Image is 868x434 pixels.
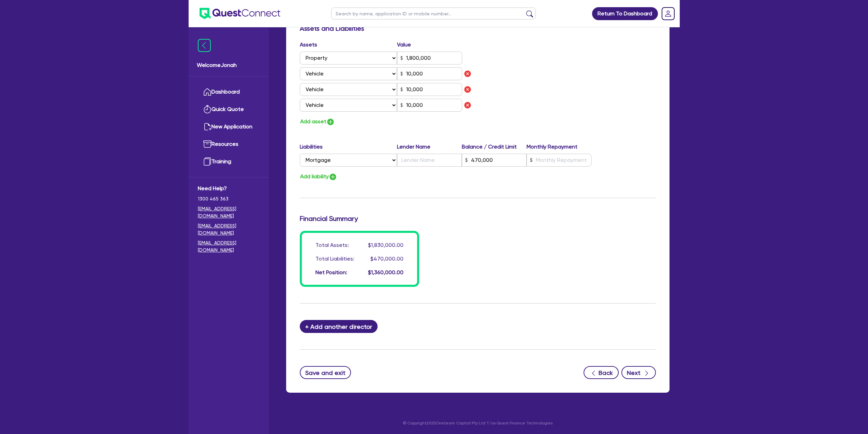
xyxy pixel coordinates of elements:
[203,157,211,166] img: training
[397,83,462,96] input: Value
[300,117,335,126] button: Add asset
[203,105,211,113] img: quick-quote
[198,153,260,170] a: Training
[326,118,335,126] img: icon-add
[203,123,211,131] img: new-application
[462,143,527,151] label: Balance / Credit Limit
[397,143,462,151] label: Lender Name
[300,143,397,151] label: Liabilities
[198,239,260,254] a: [EMAIL_ADDRESS][DOMAIN_NAME]
[370,255,403,262] span: $470,000.00
[198,83,260,101] a: Dashboard
[592,7,658,20] a: Return To Dashboard
[368,242,403,248] span: $1,830,000.00
[198,101,260,118] a: Quick Quote
[200,8,280,19] img: quest-connect-logo-blue
[198,222,260,237] a: [EMAIL_ADDRESS][DOMAIN_NAME]
[300,41,397,49] label: Assets
[198,205,260,220] a: [EMAIL_ADDRESS][DOMAIN_NAME]
[281,420,674,426] p: © Copyright 2025 Oneteam Capital Pty Ltd T/as Quest Finance Technologies
[329,173,337,181] img: icon-add
[368,269,403,276] span: $1,360,000.00
[621,366,656,379] button: Next
[315,268,347,277] div: Net Position:
[198,195,260,202] span: 1300 465 363
[300,366,351,379] button: Save and exit
[300,214,656,223] h3: Financial Summary
[315,255,354,263] div: Total Liabilities:
[198,136,260,153] a: Resources
[300,172,337,181] button: Add liability
[300,320,378,333] button: + Add another director
[315,241,349,249] div: Total Assets:
[203,140,211,148] img: resources
[197,61,261,69] span: Welcome Jonah
[464,101,472,109] img: icon remove asset liability
[397,99,462,112] input: Value
[397,154,462,167] input: Lender Name
[198,118,260,136] a: New Application
[659,5,677,23] a: Dropdown toggle
[527,154,591,167] input: Monthly Repayment
[397,41,411,49] label: Value
[584,366,619,379] button: Back
[198,184,260,193] span: Need Help?
[397,52,462,65] input: Value
[331,8,536,19] input: Search by name, application ID or mobile number...
[527,143,591,151] label: Monthly Repayment
[198,39,211,52] img: icon-menu-close
[397,67,462,80] input: Value
[464,70,472,78] img: icon remove asset liability
[300,24,656,32] h3: Assets and Liabilities
[462,154,527,167] input: Balance / Credit Limit
[464,85,472,94] img: icon remove asset liability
